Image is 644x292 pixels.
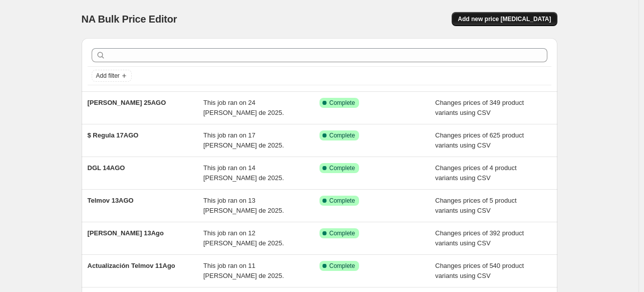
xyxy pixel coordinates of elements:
span: Telmov 13AGO [88,197,134,204]
span: $ Regula 17AGO [88,131,139,139]
span: Add filter [96,72,120,80]
span: [PERSON_NAME] 13Ago [88,229,164,237]
span: Changes prices of 5 product variants using CSV [435,197,517,214]
span: This job ran on 17 [PERSON_NAME] de 2025. [203,131,284,149]
span: Changes prices of 625 product variants using CSV [435,131,524,149]
span: Complete [330,197,355,205]
span: DGL 14AGO [88,164,125,172]
span: Complete [330,131,355,139]
span: NA Bulk Price Editor [82,14,177,25]
span: This job ran on 24 [PERSON_NAME] de 2025. [203,99,284,116]
span: Complete [330,229,355,237]
span: Complete [330,99,355,107]
span: This job ran on 11 [PERSON_NAME] de 2025. [203,262,284,279]
span: Changes prices of 392 product variants using CSV [435,229,524,247]
span: Changes prices of 540 product variants using CSV [435,262,524,279]
button: Add filter [92,70,132,82]
button: Add new price [MEDICAL_DATA] [452,12,557,26]
span: This job ran on 13 [PERSON_NAME] de 2025. [203,197,284,214]
span: This job ran on 14 [PERSON_NAME] de 2025. [203,164,284,182]
span: Complete [330,164,355,172]
span: Complete [330,262,355,270]
span: [PERSON_NAME] 25AGO [88,99,166,106]
span: This job ran on 12 [PERSON_NAME] de 2025. [203,229,284,247]
span: Actualización Telmov 11Ago [88,262,175,269]
span: Add new price [MEDICAL_DATA] [458,15,551,23]
span: Changes prices of 349 product variants using CSV [435,99,524,116]
span: Changes prices of 4 product variants using CSV [435,164,517,182]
